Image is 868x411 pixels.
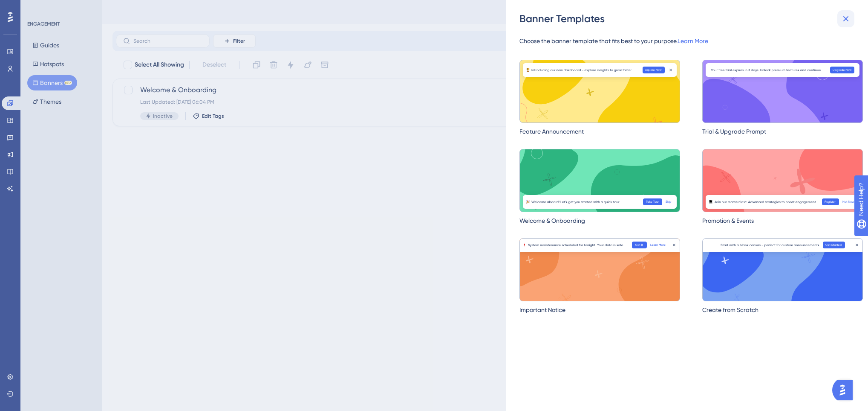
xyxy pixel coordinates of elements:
[519,149,680,212] img: Welcome & Onboarding
[702,60,863,123] img: Trial & Upgrade Prompt
[519,12,856,26] div: Banner Templates
[702,126,863,137] div: Trial & Upgrade Prompt
[832,377,858,403] iframe: UserGuiding AI Assistant Launcher
[519,60,680,123] img: Feature Announcement
[20,2,53,12] span: Need Help?
[702,149,863,212] img: Promotion & Events
[519,36,863,46] span: Choose the banner template that fits best to your purpose.
[519,216,680,226] div: Welcome & Onboarding
[519,238,680,301] img: Important Notice
[702,238,863,301] img: Create from Scratch
[519,305,680,315] div: Important Notice
[702,305,863,315] div: Create from Scratch
[519,126,680,137] div: Feature Announcement
[678,38,708,44] a: Learn More
[702,216,863,226] div: Promotion & Events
